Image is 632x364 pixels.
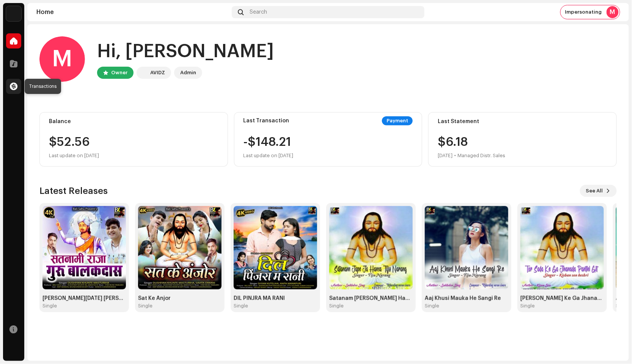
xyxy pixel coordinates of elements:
div: • [454,151,456,160]
div: [PERSON_NAME] Ke Ga Jhanada [PERSON_NAME] Git [520,295,604,302]
div: Single [234,303,248,309]
div: Sat Ke Anjor [138,295,222,302]
div: Owner [111,68,127,77]
div: Last Statement [438,119,607,125]
div: Single [520,303,535,309]
div: Hi, [PERSON_NAME] [97,39,274,64]
div: M [39,36,85,82]
div: DIL PINJRA MA RANI [234,295,317,302]
div: M [607,6,619,18]
img: 10d72f0b-d06a-424f-aeaa-9c9f537e57b6 [6,6,21,21]
div: Single [42,303,57,309]
re-o-card-value: Last Statement [428,112,617,167]
div: AVIDZ [150,68,165,77]
re-o-card-value: Balance [39,112,228,167]
div: Single [425,303,439,309]
div: Satanam [PERSON_NAME] Hansa [PERSON_NAME] [329,295,413,302]
div: Last update on [DATE] [49,151,219,160]
span: See All [586,183,603,198]
img: f0541b01-5561-498c-80ce-10a8aee2c566 [138,206,222,289]
div: Single [616,303,630,309]
div: Single [138,303,152,309]
div: Home [36,9,229,15]
div: Last Transaction [244,118,289,124]
div: [PERSON_NAME][DATE] [PERSON_NAME] [42,295,126,302]
div: [DATE] [438,151,453,160]
img: 74a41996-2245-4a98-8786-b0fe3f2c2bd6 [329,206,413,289]
button: See All [580,185,617,197]
div: Aaj Khusi Mauka He Sangi Re [425,295,508,302]
img: a9078c61-094d-49a1-a56d-e4826cb7795a [42,206,126,289]
span: Impersonating [565,9,602,15]
img: 4f49973e-6d54-460a-aef5-24441c42328c [425,206,508,289]
span: Search [250,9,267,15]
div: Admin [180,68,196,77]
img: 4b396279-541d-4993-a5d8-84ce30843e48 [234,206,317,289]
h3: Latest Releases [39,185,108,197]
div: Single [329,303,344,309]
img: 10c3c973-2502-4624-96a6-1bd6594317e6 [520,206,604,289]
div: Payment [382,116,413,125]
img: 10d72f0b-d06a-424f-aeaa-9c9f537e57b6 [138,68,147,77]
div: Balance [49,119,219,125]
div: Managed Distr. Sales [457,151,505,160]
div: Last update on [DATE] [244,151,294,160]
